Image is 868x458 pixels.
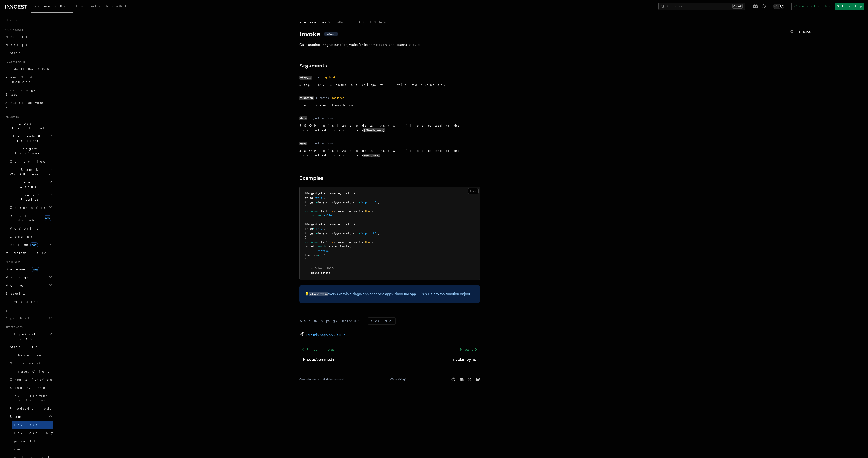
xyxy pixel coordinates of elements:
span: ) [305,236,307,239]
span: AgentKit [106,5,130,8]
span: Your first Functions [5,76,32,84]
span: new [30,242,38,247]
span: "fn-2" [314,227,324,230]
span: "app/fn-2" [360,232,376,235]
span: = [316,201,318,204]
span: run [14,447,21,451]
span: : [371,209,373,213]
span: Platform [4,261,20,264]
span: Inngest tour [4,61,25,64]
span: ( [354,223,356,226]
span: = [359,232,360,235]
a: Quick start [8,359,53,367]
span: "Hello!" [322,214,335,217]
span: @inngest_client [305,192,329,195]
a: Examples [299,175,323,181]
span: . [346,209,348,213]
button: Flow Control [8,178,53,191]
span: ( [349,245,351,248]
span: Production mode [10,407,52,410]
span: await [318,245,325,248]
span: References [299,20,326,24]
span: "app/fn-1" [360,201,376,204]
span: Security [5,292,26,295]
a: Send events [8,384,53,392]
span: fn_id [305,196,313,199]
span: ctx [329,209,333,213]
a: Python [4,49,53,57]
span: , [324,196,325,199]
span: Flow Control [8,180,49,189]
span: fn_2 [321,240,327,244]
span: Python [5,51,22,55]
a: Arguments [299,62,327,69]
h4: On this page [790,29,859,36]
a: Inngest Client [8,367,53,375]
span: = [359,201,360,204]
button: Steps [8,413,53,421]
span: TriggerEvent [330,201,349,204]
span: -> [360,240,363,244]
span: # Prints "Hello!" [311,267,338,270]
span: . [329,192,330,195]
a: Previous [299,345,337,354]
button: Middleware [4,249,53,257]
button: Local Development [4,119,53,132]
span: create_function [330,192,354,195]
code: step_id [299,76,312,80]
a: Examples [73,1,103,12]
span: Manage [4,275,29,280]
a: Overview [8,157,53,166]
button: Events & Triggers [4,132,53,145]
a: parallel [12,437,53,445]
a: Next [457,345,480,354]
span: async [305,240,313,244]
span: function [305,254,318,257]
a: Production mode [303,356,335,363]
a: Introduction [8,351,53,359]
span: Send events [10,386,45,389]
span: Steps & Workflows [8,167,50,176]
span: print [311,271,319,274]
span: Limitations [5,300,38,304]
span: TypeScript SDK [4,332,49,341]
a: Your first Functions [4,73,53,86]
button: Steps & Workflows [8,166,53,178]
span: Setting up your app [5,101,44,109]
a: REST Endpointsnew [8,212,53,224]
dd: object [310,142,319,145]
span: def [314,209,319,213]
span: Environment variables [10,394,47,402]
span: parallel [14,439,35,443]
a: invoke_by_id [452,356,476,363]
a: Production mode [8,404,53,413]
button: Inngest Functions [4,145,53,157]
span: = [314,245,316,248]
span: ( [327,209,329,213]
p: Invoked function. [299,103,473,107]
span: (output) [319,271,332,274]
a: Logging [8,233,53,241]
p: JSON-serializable data that will be passed to the invoked function as . [299,148,473,158]
kbd: Ctrl+K [732,4,743,9]
code: user [299,142,307,145]
dd: optional [322,142,335,145]
span: trigger [305,201,316,204]
span: ctx [329,240,333,244]
span: inngest. [318,201,330,204]
dd: required [332,96,344,100]
span: References [4,326,23,329]
button: Errors & Retries [8,191,53,204]
span: Monitor [4,283,27,288]
span: AI [4,309,8,313]
a: Setting up your app [4,99,53,111]
span: Logging [10,235,33,238]
span: Context) [348,209,360,213]
span: async [305,209,313,213]
button: Manage [4,273,53,281]
p: JSON-serializable data that will be passed to the invoked function as . [299,123,473,133]
span: = [318,254,319,257]
a: invoke [12,421,53,429]
a: Sign Up [835,3,864,10]
span: Errors & Retries [8,193,49,202]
